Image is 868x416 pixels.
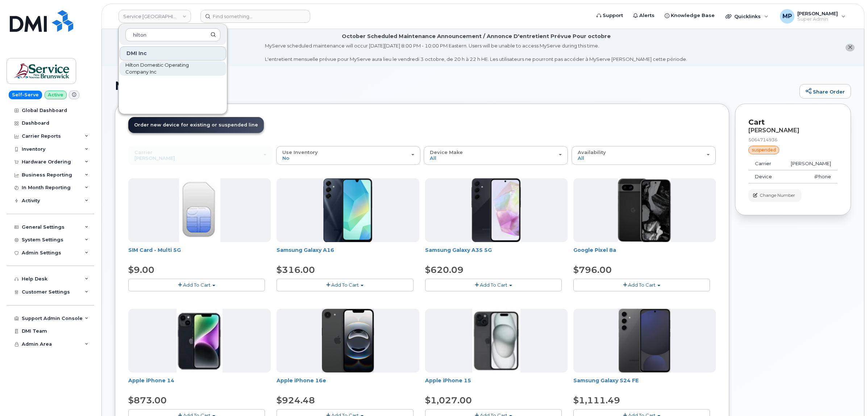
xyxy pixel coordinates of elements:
[128,247,181,253] a: SIM Card - Multi 5G
[573,395,620,405] span: $1,111.49
[128,377,174,384] a: Apple iPhone 14
[573,246,716,261] div: Google Pixel 8a
[573,377,639,384] a: Samsung Galaxy S24 FE
[424,146,568,165] button: Device Make All
[425,279,562,291] button: Add To Cart
[125,62,209,76] span: Hilton Domestic Operating Company Inc
[480,282,507,288] span: Add To Cart
[128,265,154,275] span: $9.00
[628,282,656,288] span: Add To Cart
[573,377,716,391] div: Samsung Galaxy S24 FE
[276,146,420,165] button: Use Inventory No
[573,279,710,291] button: Add To Cart
[425,377,471,384] a: Apple iPhone 15
[573,247,616,253] a: Google Pixel 8a
[282,155,289,161] span: No
[800,84,851,99] a: Share Order
[277,395,315,405] span: $924.48
[781,157,838,170] td: [PERSON_NAME]
[748,189,801,202] button: Change Number
[134,122,258,128] span: Order new device for existing or suspended line
[331,282,359,288] span: Add To Cart
[323,178,372,242] img: A16.png
[572,146,716,165] button: Availability All
[425,377,568,391] div: Apple iPhone 15
[277,377,419,391] div: Apple iPhone 16e
[619,309,670,373] img: s24FE.jpg
[277,279,413,291] button: Add To Cart
[425,395,472,405] span: $1,027.00
[120,61,226,76] a: Hilton Domestic Operating Company Inc
[265,42,687,63] div: MyServe scheduled maintenance will occur [DATE][DATE] 8:00 PM - 10:00 PM Eastern. Users will be u...
[183,282,211,288] span: Add To Cart
[748,117,838,128] p: Cart
[282,149,318,155] span: Use Inventory
[425,265,464,275] span: $620.09
[748,146,779,154] div: suspended
[277,265,315,275] span: $316.00
[781,170,838,183] td: iPhone
[425,247,492,253] a: Samsung Galaxy A35 5G
[128,377,271,391] div: Apple iPhone 14
[322,309,374,373] img: iphone16e.png
[120,46,226,61] div: DMI Inc
[618,178,671,242] img: Pixel_8a.png
[128,395,167,405] span: $873.00
[125,28,220,41] input: Search
[176,309,223,373] img: iphone14.jpg
[430,149,463,155] span: Device Make
[578,155,584,161] span: All
[748,170,781,183] td: Device
[430,155,436,161] span: All
[573,265,612,275] span: $796.00
[748,157,781,170] td: Carrier
[472,178,521,242] img: A35.png
[748,127,838,134] div: [PERSON_NAME]
[277,246,419,261] div: Samsung Galaxy A16
[425,246,568,261] div: Samsung Galaxy A35 5G
[578,149,606,155] span: Availability
[115,79,796,92] h1: New Order
[277,247,334,253] a: Samsung Galaxy A16
[472,309,520,373] img: iphone15.jpg
[760,192,795,199] span: Change Number
[128,279,265,291] button: Add To Cart
[179,178,220,242] img: 00D627D4-43E9-49B7-A367-2C99342E128C.jpg
[277,377,326,384] a: Apple iPhone 16e
[128,246,271,261] div: SIM Card - Multi 5G
[342,33,611,40] div: October Scheduled Maintenance Announcement / Annonce D'entretient Prévue Pour octobre
[748,137,838,143] div: 5064714936
[846,44,855,51] button: close notification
